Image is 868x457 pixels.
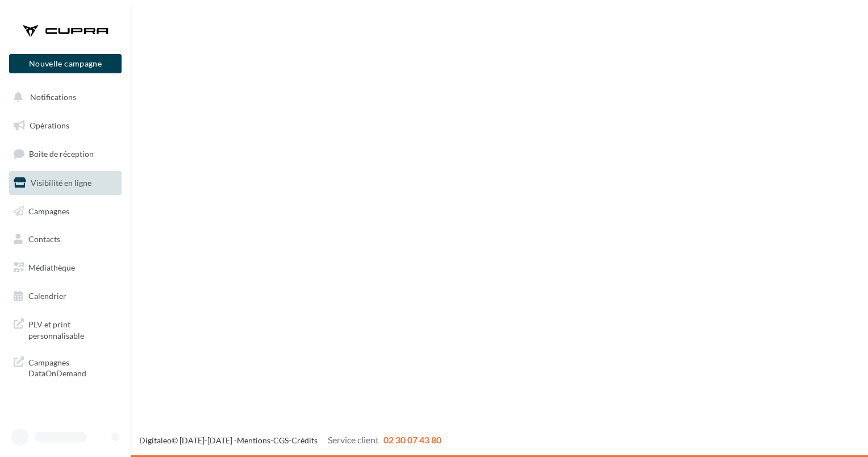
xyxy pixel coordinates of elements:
[7,256,124,280] a: Médiathèque
[29,149,94,159] span: Boîte de réception
[28,317,117,341] span: PLV et print personnalisable
[139,435,172,445] a: Digitaleo
[7,350,124,384] a: Campagnes DataOnDemand
[28,291,66,301] span: Calendrier
[139,435,441,445] span: © [DATE]-[DATE] - - -
[7,200,124,223] a: Campagnes
[28,263,75,272] span: Médiathèque
[291,435,318,445] a: Crédits
[30,121,69,130] span: Opérations
[7,312,124,346] a: PLV et print personnalisable
[28,234,60,244] span: Contacts
[7,114,124,138] a: Opérations
[383,434,441,445] span: 02 30 07 43 80
[273,435,289,445] a: CGS
[28,206,69,215] span: Campagnes
[7,284,124,308] a: Calendrier
[328,434,379,445] span: Service client
[7,171,124,195] a: Visibilité en ligne
[28,355,117,379] span: Campagnes DataOnDemand
[7,227,124,251] a: Contacts
[31,178,91,188] span: Visibilité en ligne
[237,435,270,445] a: Mentions
[30,92,76,102] span: Notifications
[9,54,122,73] button: Nouvelle campagne
[7,85,119,109] button: Notifications
[7,142,124,166] a: Boîte de réception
